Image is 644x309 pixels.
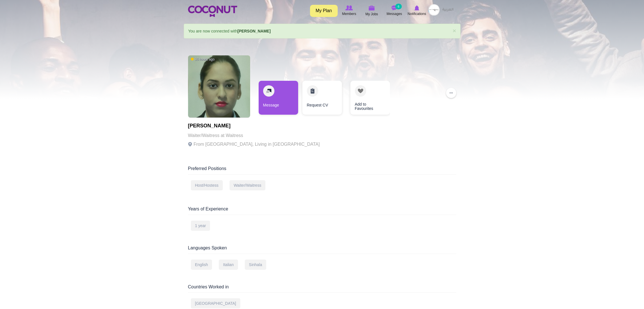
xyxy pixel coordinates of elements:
[188,6,237,17] img: Home
[365,11,378,17] span: My Jobs
[338,4,361,17] a: Browse Members Members
[259,81,298,117] div: 1 / 3
[453,28,456,34] a: ×
[350,81,390,115] a: Add to Favourites
[188,123,320,129] h1: [PERSON_NAME]
[245,260,267,270] div: Sinhala
[406,4,428,17] a: Notifications Notifications
[219,260,238,270] div: Italian
[191,260,212,270] div: English
[310,5,338,17] a: My Plan
[346,81,386,117] div: 3 / 3
[392,5,397,10] img: Messages
[191,180,223,190] div: Host/Hostess
[408,11,426,17] span: Notifications
[342,11,356,17] span: Members
[440,4,456,16] a: العربية
[302,81,342,115] a: Request CV
[191,221,210,231] div: 1 year
[345,5,353,10] img: Browse Members
[302,81,342,117] div: 2 / 3
[237,29,270,33] a: [PERSON_NAME]
[188,206,456,215] div: Years of Experience
[188,166,456,175] div: Preferred Positions
[361,4,383,18] a: My Jobs My Jobs
[184,24,460,38] div: You are now connected with
[188,284,456,293] div: Countries Worked in
[387,11,402,17] span: Messages
[188,245,456,254] div: Languages Spoken
[259,81,298,115] a: Message
[191,298,241,308] div: [GEOGRAPHIC_DATA]
[191,57,215,62] span: 16 hours ago
[230,180,266,190] div: Waiter/Waitress
[395,4,401,9] small: 6
[188,140,320,148] p: From [GEOGRAPHIC_DATA], Living in [GEOGRAPHIC_DATA]
[383,4,406,17] a: Messages Messages 6
[188,132,320,140] p: Waiter/Waitress at Waitress
[414,5,419,10] img: Notifications
[369,5,375,10] img: My Jobs
[446,88,456,98] button: ...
